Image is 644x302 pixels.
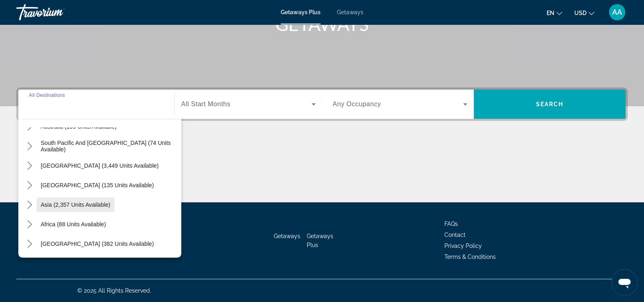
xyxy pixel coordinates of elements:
[22,217,37,232] button: Toggle Africa (88 units available) submenu
[444,254,496,260] a: Terms & Conditions
[547,10,554,16] span: en
[41,201,110,208] span: Asia (2,357 units available)
[18,90,626,119] div: Search widget
[307,233,333,248] a: Getaways Plus
[547,7,562,19] button: Change language
[37,217,110,232] button: Select destination: Africa (88 units available)
[22,237,37,251] button: Toggle Middle East (382 units available) submenu
[37,119,121,134] button: Select destination: Australia (199 units available)
[536,101,564,107] span: Search
[29,100,164,109] input: Select destination
[22,198,37,212] button: Toggle Asia (2,357 units available) submenu
[611,269,637,295] iframe: Кнопка запуска окна обмена сообщениями
[37,139,181,153] button: Select destination: South Pacific and Oceania (74 units available)
[41,241,154,247] span: [GEOGRAPHIC_DATA] (382 units available)
[444,232,466,238] a: Contact
[41,221,106,228] span: Africa (88 units available)
[274,233,300,239] a: Getaways
[337,9,363,15] a: Getaways
[22,120,37,134] button: Toggle Australia (199 units available) submenu
[41,182,154,188] span: [GEOGRAPHIC_DATA] (135 units available)
[181,101,231,107] span: All Start Months
[37,158,163,173] button: Select destination: South America (3,449 units available)
[29,92,65,98] span: All Destinations
[474,90,626,119] button: Search
[333,101,381,107] span: Any Occupancy
[37,178,158,193] button: Select destination: Central America (135 units available)
[22,159,37,173] button: Toggle South America (3,449 units available) submenu
[22,178,37,193] button: Toggle Central America (135 units available) submenu
[444,221,458,227] a: FAQs
[16,2,98,23] a: Travorium
[37,236,158,251] button: Select destination: Middle East (382 units available)
[281,9,321,15] a: Getaways Plus
[444,243,482,249] a: Privacy Policy
[22,139,37,153] button: Toggle South Pacific and Oceania (74 units available) submenu
[607,4,628,21] button: User Menu
[77,287,151,294] span: © 2025 All Rights Reserved.
[37,197,114,212] button: Select destination: Asia (2,357 units available)
[41,140,177,153] span: South Pacific and [GEOGRAPHIC_DATA] (74 units available)
[41,162,158,169] span: [GEOGRAPHIC_DATA] (3,449 units available)
[612,8,622,16] span: AA
[574,7,594,19] button: Change currency
[18,115,181,258] div: Destination options
[574,10,587,16] span: USD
